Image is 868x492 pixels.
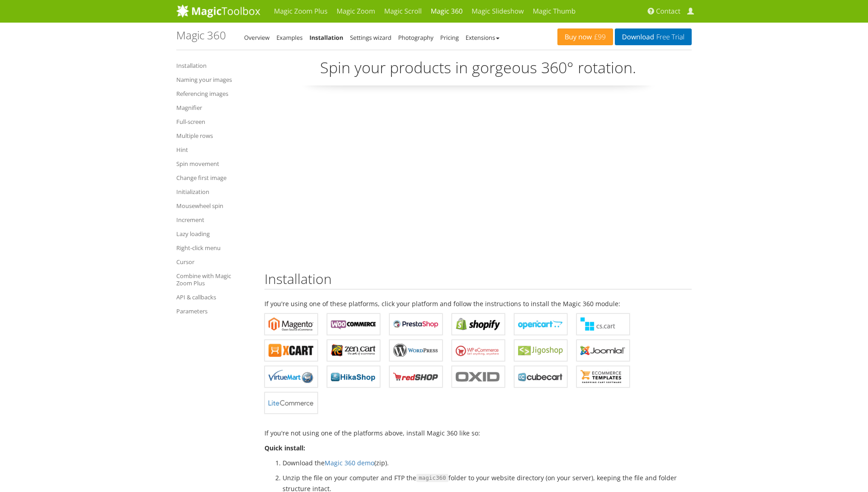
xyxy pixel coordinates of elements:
p: If you're not using one of the platforms above, install Magic 360 like so: [264,428,692,438]
a: Right-click menu [176,242,251,253]
b: Magic 360 for Zen Cart [331,344,376,357]
b: Magic 360 for redSHOP [393,370,439,383]
b: Magic 360 for VirtueMart [269,370,314,383]
span: £99 [592,33,606,41]
a: Magic 360 for WordPress [389,340,443,361]
a: Magic 360 for Shopify [452,313,505,335]
b: Magic 360 for OXID [456,370,501,383]
a: Referencing images [176,88,251,99]
a: Lazy loading [176,228,251,239]
a: Parameters [176,306,251,317]
a: API & callbacks [176,292,251,303]
b: Magic 360 for X-Cart [269,344,314,357]
b: Magic 360 for WooCommerce [331,317,376,331]
b: Magic 360 for OpenCart [518,317,563,331]
a: Magnifier [176,102,251,113]
b: Magic 360 for CS-Cart [580,317,626,331]
a: Magic 360 for X-Cart [264,340,318,361]
a: Buy now£99 [557,28,613,45]
a: Installation [309,33,343,42]
a: Magic 360 for WP e-Commerce [452,340,505,361]
a: Mousewheel spin [176,200,251,211]
a: Magic 360 for WooCommerce [327,313,380,335]
a: Magic 360 for VirtueMart [264,366,318,388]
span: Free Trial [654,33,684,41]
b: Magic 360 for Magento [269,317,314,331]
b: Magic 360 for Jigoshop [518,344,563,357]
h2: Installation [264,271,692,289]
a: Combine with Magic Zoom Plus [176,270,251,289]
a: Spin movement [176,158,251,169]
a: Magic 360 for LiteCommerce [264,392,318,414]
a: Magic 360 for CS-Cart [576,313,630,335]
a: Magic 360 for Joomla [576,340,630,361]
b: Magic 360 for Shopify [456,317,501,331]
a: Magic 360 for HikaShop [327,366,380,388]
a: Multiple rows [176,130,251,141]
p: Spin your products in gorgeous 360° rotation. [264,57,692,85]
b: Magic 360 for PrestaShop [393,317,439,331]
a: Full-screen [176,116,251,127]
a: Magic 360 for OXID [452,366,505,388]
b: Magic 360 for CubeCart [518,370,563,383]
li: Download the (zip). [283,458,692,468]
a: Magic 360 for CubeCart [514,366,567,388]
strong: Quick install: [264,444,305,452]
a: Magic 360 for ecommerce Templates [576,366,630,388]
span: Contact [656,7,680,16]
a: Magic 360 for PrestaShop [389,313,443,335]
a: Change first image [176,172,251,183]
b: Magic 360 for WP e-Commerce [456,344,501,357]
a: Magic 360 for Zen Cart [327,340,380,361]
a: Installation [176,60,251,71]
a: Increment [176,214,251,225]
a: Settings wizard [350,33,392,42]
a: DownloadFree Trial [615,28,692,45]
a: Overview [244,33,269,42]
a: Naming your images [176,74,251,85]
b: Magic 360 for LiteCommerce [269,396,314,410]
img: MagicToolbox.com - Image tools for your website [176,4,260,18]
a: Magic 360 demo [325,459,374,467]
a: Cursor [176,256,251,267]
h1: Magic 360 [176,29,226,41]
p: If you're using one of these platforms, click your platform and follow the instructions to instal... [264,298,692,309]
a: Magic 360 for Jigoshop [514,340,567,361]
a: Examples [276,33,302,42]
a: Magic 360 for OpenCart [514,313,567,335]
a: Hint [176,144,251,155]
a: Pricing [440,33,459,42]
span: magic360 [416,474,448,482]
a: Magic 360 for redSHOP [389,366,443,388]
a: Photography [398,33,434,42]
b: Magic 360 for WordPress [393,344,439,357]
b: Magic 360 for Joomla [580,344,626,357]
b: Magic 360 for HikaShop [331,370,376,383]
a: Magic 360 for Magento [264,313,318,335]
a: Extensions [466,33,500,42]
b: Magic 360 for ecommerce Templates [580,370,626,383]
a: Initialization [176,186,251,197]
